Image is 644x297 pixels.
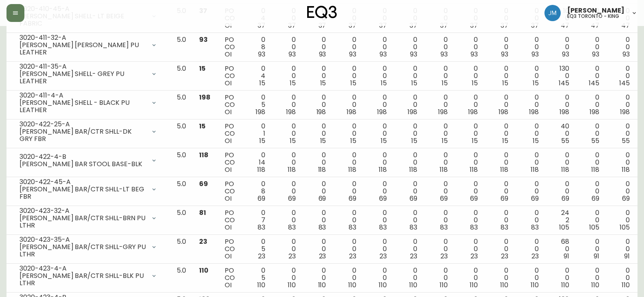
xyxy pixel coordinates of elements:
[278,123,296,145] div: 0 0
[379,223,387,232] span: 83
[319,223,326,232] span: 83
[225,267,235,289] div: PO CO
[470,165,478,174] span: 118
[225,65,235,87] div: PO CO
[259,78,265,88] span: 15
[440,280,448,290] span: 110
[20,41,146,56] div: [PERSON_NAME] [PERSON_NAME] PU LEATHER
[369,152,387,173] div: 0 0
[199,179,208,189] span: 69
[582,36,600,58] div: 0 0
[521,267,539,289] div: 0 0
[410,251,417,261] span: 23
[491,65,508,87] div: 0 0
[552,152,569,173] div: 0 0
[170,177,193,206] td: 5.0
[225,165,232,174] span: OI
[20,153,146,160] div: 3020-422-4-B
[199,93,210,102] span: 198
[248,238,265,260] div: 0 5
[20,34,146,41] div: 3020-411-32-A
[400,238,417,260] div: 0 0
[561,136,569,145] span: 55
[438,107,448,117] span: 198
[460,65,478,87] div: 0 0
[225,36,235,58] div: PO CO
[13,123,164,141] div: 3020-422-25-A[PERSON_NAME] BAR/CTR SHLL-DK GRY FBR
[225,78,232,88] span: OI
[460,36,478,58] div: 0 0
[622,50,630,59] span: 93
[491,209,508,231] div: 0 0
[347,107,356,117] span: 198
[567,7,624,14] span: [PERSON_NAME]
[350,78,356,88] span: 15
[225,136,232,145] span: OI
[20,92,146,99] div: 3020-411-4-A
[552,94,569,116] div: 0 0
[20,207,146,215] div: 3020-423-32-A
[20,63,146,70] div: 3020-411-35-A
[258,251,265,261] span: 23
[440,165,448,174] span: 118
[248,36,265,58] div: 0 8
[491,152,508,173] div: 0 0
[470,194,478,203] span: 69
[288,280,296,290] span: 110
[339,180,356,202] div: 0 0
[460,209,478,231] div: 0 0
[430,180,448,202] div: 0 0
[339,152,356,173] div: 0 0
[501,194,508,203] span: 69
[521,180,539,202] div: 0 0
[582,65,600,87] div: 0 0
[20,128,146,143] div: [PERSON_NAME] BAR/CTR SHLL-DK GRY FBR
[309,209,326,231] div: 0 0
[559,223,569,232] span: 105
[409,280,417,290] span: 110
[369,65,387,87] div: 0 0
[582,238,600,260] div: 0 0
[199,266,208,275] span: 110
[521,152,539,173] div: 0 0
[319,194,326,203] span: 69
[501,50,508,59] span: 93
[349,223,356,232] span: 83
[13,180,164,198] div: 3020-422-45-A[PERSON_NAME] BAR/CTR SHLL-LT BEG FBR
[257,280,265,290] span: 110
[582,152,600,173] div: 0 0
[440,223,448,232] span: 83
[225,107,232,117] span: OI
[258,223,265,232] span: 83
[170,148,193,177] td: 5.0
[460,267,478,289] div: 0 0
[349,194,356,203] span: 69
[13,94,164,112] div: 3020-411-4-A[PERSON_NAME] SHELL - BLACK PU LEATHER
[349,50,356,59] span: 93
[590,107,599,117] span: 198
[567,14,619,19] h5: eq3 toronto - king
[339,94,356,116] div: 0 0
[278,180,296,202] div: 0 0
[400,65,417,87] div: 0 0
[531,251,539,261] span: 23
[20,186,146,200] div: [PERSON_NAME] BAR/CTR SHLL-LT BEG FBR
[350,136,356,145] span: 15
[339,65,356,87] div: 0 0
[199,150,208,160] span: 118
[248,209,265,231] div: 0 7
[248,180,265,202] div: 0 8
[317,107,326,117] span: 198
[612,7,630,29] div: 0 0
[460,180,478,202] div: 0 0
[592,50,599,59] span: 93
[318,165,326,174] span: 118
[471,50,478,59] span: 93
[225,50,232,59] span: OI
[339,209,356,231] div: 0 0
[440,50,448,59] span: 93
[278,94,296,116] div: 0 0
[552,180,569,202] div: 0 0
[552,238,569,260] div: 68 0
[411,78,417,88] span: 15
